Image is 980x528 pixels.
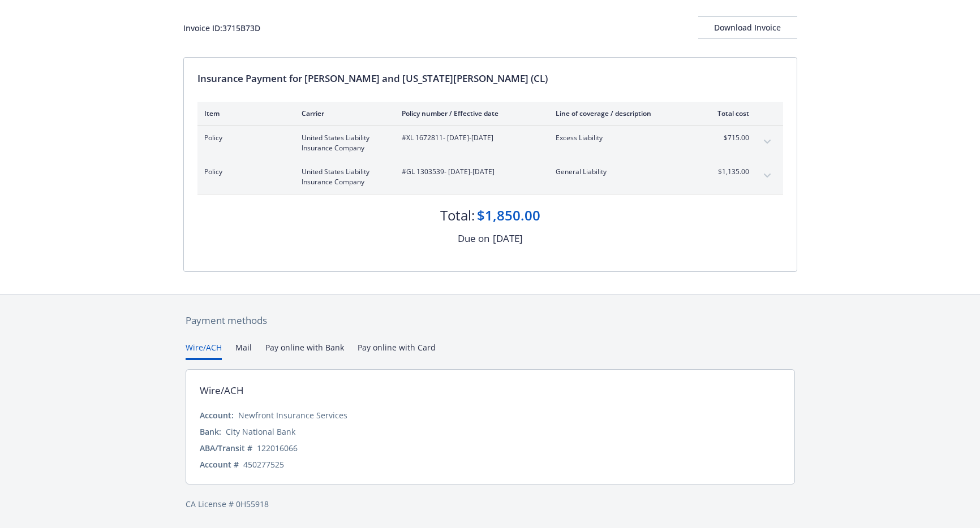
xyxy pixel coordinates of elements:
div: Download Invoice [698,17,797,38]
div: PolicyUnited States Liability Insurance Company#GL 1303539- [DATE]-[DATE]General Liability$1,135.... [197,160,783,194]
span: United States Liability Insurance Company [302,133,384,153]
button: Mail [235,341,252,360]
div: Carrier [302,109,384,118]
span: Excess Liability [556,133,689,143]
button: expand content [758,133,776,151]
div: Insurance Payment for [PERSON_NAME] and [US_STATE][PERSON_NAME] (CL) [197,71,783,86]
div: CA License # 0H55918 [186,498,795,510]
span: #XL 1672811 - [DATE]-[DATE] [402,133,538,143]
div: $1,850.00 [477,206,540,225]
div: Item [204,109,283,118]
div: ABA/Transit # [200,442,252,454]
button: Pay online with Bank [265,341,344,360]
div: [DATE] [493,231,523,246]
div: PolicyUnited States Liability Insurance Company#XL 1672811- [DATE]-[DATE]Excess Liability$715.00e... [197,126,783,160]
div: Line of coverage / description [556,109,689,118]
button: Wire/ACH [186,341,222,360]
div: Newfront Insurance Services [238,409,347,421]
span: Policy [204,133,283,143]
button: Pay online with Card [358,341,436,360]
div: Account: [200,409,234,421]
span: #GL 1303539 - [DATE]-[DATE] [402,167,538,177]
span: $715.00 [707,133,749,143]
span: General Liability [556,167,689,177]
span: Policy [204,167,283,177]
span: United States Liability Insurance Company [302,167,384,187]
div: Bank: [200,426,221,438]
button: Download Invoice [698,16,797,39]
span: $1,135.00 [707,167,749,177]
div: City National Bank [226,426,295,438]
div: Total cost [707,109,749,118]
div: Total: [440,206,475,225]
div: Invoice ID: 3715B73D [183,22,260,34]
div: Due on [458,231,489,246]
div: Account # [200,458,239,470]
div: Policy number / Effective date [402,109,538,118]
div: 122016066 [257,442,298,454]
button: expand content [758,167,776,185]
div: Payment methods [186,313,795,328]
div: 450277525 [243,458,284,470]
div: Wire/ACH [200,383,244,398]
